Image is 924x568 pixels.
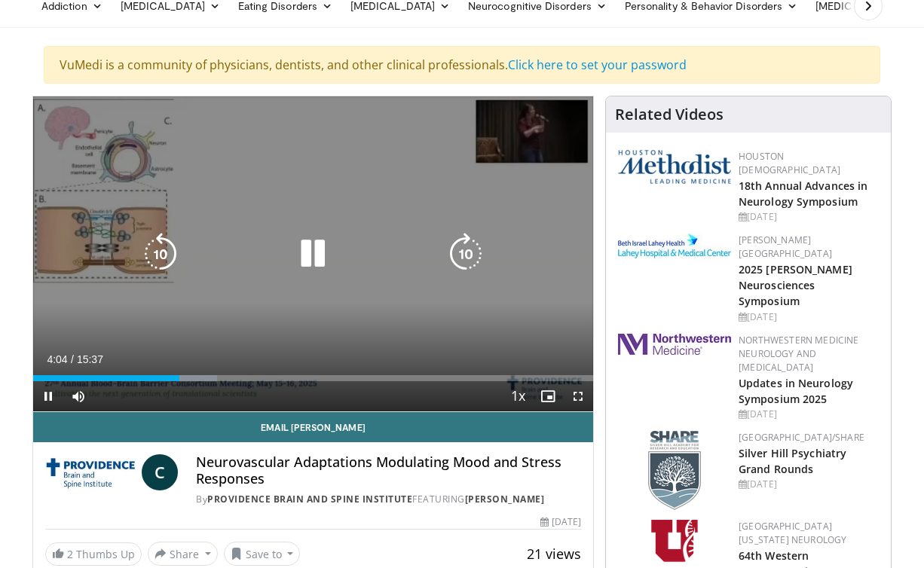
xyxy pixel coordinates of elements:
a: 2025 [PERSON_NAME] Neurosciences Symposium [739,262,852,308]
a: [PERSON_NAME][GEOGRAPHIC_DATA] [739,234,832,260]
a: C [142,454,178,490]
button: Fullscreen [563,381,593,411]
a: [GEOGRAPHIC_DATA]/SHARE [739,431,864,444]
button: Share [148,542,218,566]
span: 21 views [527,545,581,563]
div: VuMedi is a community of physicians, dentists, and other clinical professionals. [44,46,880,84]
a: Click here to set your password [508,56,687,73]
button: Playback Rate [503,381,533,411]
a: Northwestern Medicine Neurology and [MEDICAL_DATA] [739,334,859,374]
button: Mute [63,381,93,411]
a: [GEOGRAPHIC_DATA][US_STATE] Neurology [739,520,846,546]
span: 4:04 [47,353,67,365]
h4: Neurovascular Adaptations Modulating Mood and Stress Responses [196,454,581,487]
span: / [71,353,74,365]
button: Enable picture-in-picture mode [533,381,563,411]
a: [PERSON_NAME] [465,493,545,505]
div: [DATE] [739,310,879,324]
div: Progress Bar [33,375,593,381]
a: 2 Thumbs Up [45,542,142,566]
div: [DATE] [739,478,879,491]
img: Providence Brain and Spine Institute [45,454,136,490]
a: Email [PERSON_NAME] [33,412,593,442]
img: 5e4488cc-e109-4a4e-9fd9-73bb9237ee91.png.150x105_q85_autocrop_double_scale_upscale_version-0.2.png [618,150,731,184]
button: Save to [224,542,301,566]
div: [DATE] [739,408,879,421]
button: Pause [33,381,63,411]
a: Silver Hill Psychiatry Grand Rounds [739,446,846,476]
span: 15:37 [77,353,103,365]
div: By FEATURING [196,493,581,506]
h4: Related Videos [615,105,724,124]
a: 18th Annual Advances in Neurology Symposium [739,179,867,209]
div: [DATE] [540,515,581,529]
img: f8aaeb6d-318f-4fcf-bd1d-54ce21f29e87.png.150x105_q85_autocrop_double_scale_upscale_version-0.2.png [648,431,701,510]
video-js: Video Player [33,96,593,412]
img: 2a462fb6-9365-492a-ac79-3166a6f924d8.png.150x105_q85_autocrop_double_scale_upscale_version-0.2.jpg [618,334,731,355]
div: [DATE] [739,210,879,224]
a: Providence Brain and Spine Institute [207,493,412,505]
img: e7977282-282c-4444-820d-7cc2733560fd.jpg.150x105_q85_autocrop_double_scale_upscale_version-0.2.jpg [618,234,731,258]
a: Updates in Neurology Symposium 2025 [739,376,853,406]
span: 2 [67,547,73,561]
a: Houston [DEMOGRAPHIC_DATA] [739,150,840,176]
